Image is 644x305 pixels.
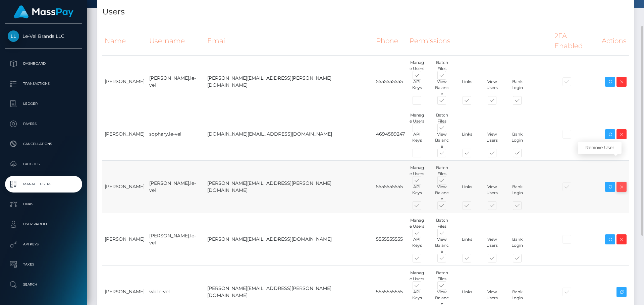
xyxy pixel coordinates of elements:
[505,79,530,97] div: Bank Login
[374,108,407,160] td: 4694589247
[5,33,82,39] span: Le-Vel Brands LLC
[8,119,79,129] p: Payees
[578,142,622,154] div: Remove User
[102,160,147,213] td: [PERSON_NAME]
[5,75,82,92] a: Transactions
[8,259,79,270] p: Taxes
[599,27,629,55] th: Actions
[405,270,430,282] div: Manage Users
[430,131,455,149] div: View Balance
[8,59,79,69] p: Dashboard
[205,55,374,108] td: [PERSON_NAME][EMAIL_ADDRESS][PERSON_NAME][DOMAIN_NAME]
[480,184,505,202] div: View Users
[454,131,480,149] div: Links
[430,236,455,254] div: View Balance
[8,179,79,189] p: Manage Users
[430,112,455,124] div: Batch Files
[430,79,455,97] div: View Balance
[5,276,82,293] a: Search
[147,55,205,108] td: [PERSON_NAME].le-vel
[5,216,82,233] a: User Profile
[454,79,480,97] div: Links
[405,217,430,229] div: Manage Users
[147,213,205,265] td: [PERSON_NAME].le-vel
[8,30,19,42] img: Le-Vel Brands LLC
[14,5,73,18] img: MassPay Logo
[5,196,82,213] a: Links
[8,219,79,229] p: User Profile
[5,176,82,193] a: Manage Users
[405,165,430,177] div: Manage Users
[430,184,455,202] div: View Balance
[430,60,455,72] div: Batch Files
[8,79,79,89] p: Transactions
[374,55,407,108] td: 5555555555
[505,131,530,149] div: Bank Login
[505,184,530,202] div: Bank Login
[405,79,430,97] div: API Keys
[5,116,82,132] a: Payees
[505,236,530,254] div: Bank Login
[102,55,147,108] td: [PERSON_NAME]
[8,99,79,109] p: Ledger
[374,213,407,265] td: 5555555555
[430,165,455,177] div: Batch Files
[8,280,79,290] p: Search
[552,27,599,55] th: 2FA Enabled
[205,213,374,265] td: [PERSON_NAME][EMAIL_ADDRESS][DOMAIN_NAME]
[147,108,205,160] td: sophary.le-vel
[430,270,455,282] div: Batch Files
[8,199,79,209] p: Links
[374,27,407,55] th: Phone
[480,131,505,149] div: View Users
[205,108,374,160] td: [DOMAIN_NAME][EMAIL_ADDRESS][DOMAIN_NAME]
[102,6,629,18] h4: Users
[480,79,505,97] div: View Users
[5,156,82,172] a: Batches
[8,159,79,169] p: Batches
[8,239,79,249] p: API Keys
[454,236,480,254] div: Links
[205,27,374,55] th: Email
[430,217,455,229] div: Batch Files
[405,131,430,149] div: API Keys
[480,236,505,254] div: View Users
[5,136,82,152] a: Cancellations
[405,236,430,254] div: API Keys
[5,95,82,112] a: Ledger
[102,108,147,160] td: [PERSON_NAME]
[5,55,82,72] a: Dashboard
[102,27,147,55] th: Name
[5,256,82,273] a: Taxes
[405,60,430,72] div: Manage Users
[374,160,407,213] td: 5555555555
[405,112,430,124] div: Manage Users
[454,184,480,202] div: Links
[205,160,374,213] td: [PERSON_NAME][EMAIL_ADDRESS][PERSON_NAME][DOMAIN_NAME]
[8,139,79,149] p: Cancellations
[147,160,205,213] td: [PERSON_NAME].le-vel
[147,27,205,55] th: Username
[405,184,430,202] div: API Keys
[102,213,147,265] td: [PERSON_NAME]
[5,236,82,253] a: API Keys
[407,27,552,55] th: Permissions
